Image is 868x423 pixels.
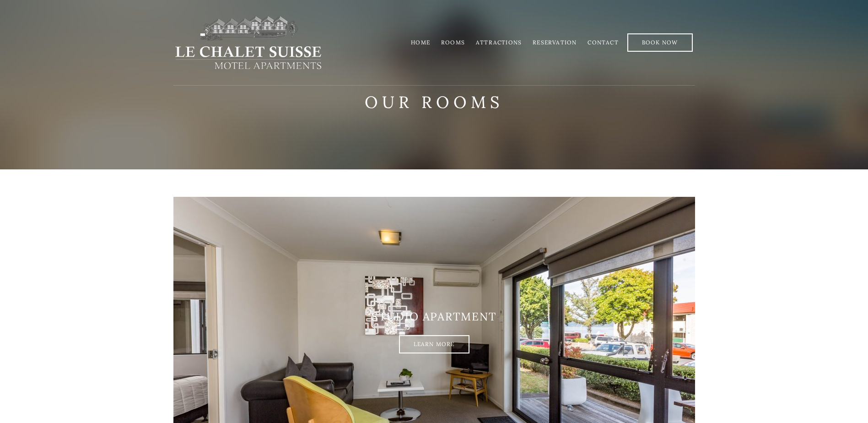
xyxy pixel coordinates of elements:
[476,39,522,46] a: Attractions
[533,39,577,46] a: Reservation
[173,15,323,70] img: lechaletsuisse
[399,335,469,353] a: Learn More
[173,310,695,324] h3: Studio Apartment
[411,39,430,46] a: Home
[441,39,465,46] a: Rooms
[588,39,618,46] a: Contact
[627,33,693,52] a: Book Now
